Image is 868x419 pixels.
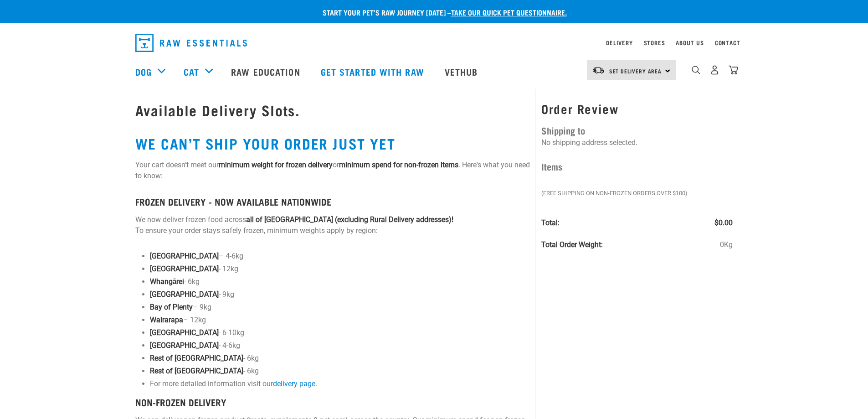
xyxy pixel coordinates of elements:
span: 0Kg [720,239,733,250]
a: delivery page. [273,379,317,388]
p: - 6kg [150,366,530,377]
a: Stores [644,41,665,44]
p: - 6kg [150,353,530,364]
strong: all of [GEOGRAPHIC_DATA] (excluding Rural Delivery addresses)! [246,215,453,224]
h3: Order Review [541,102,733,116]
h4: FROZEN DELIVERY - NOW AVAILABLE NATIONWIDE [135,196,530,207]
p: No shipping address selected. [541,137,733,148]
strong: Total Order Weight: [541,240,603,249]
img: Raw Essentials Logo [135,34,247,52]
img: user.png [710,65,719,75]
p: – 4-6kg [150,251,530,262]
img: van-moving.png [592,66,605,74]
span: Set Delivery Area [609,69,662,72]
a: Cat [184,65,199,78]
p: - 12kg [150,264,530,274]
strong: [GEOGRAPHIC_DATA] [150,252,219,260]
em: (Free Shipping on Non-Frozen orders over $100) [541,189,737,198]
p: - 4-6kg [150,340,530,351]
p: We now deliver frozen food across To ensure your order stays safely frozen, minimum weights apply... [135,214,530,236]
img: home-icon@2x.png [729,65,738,75]
h4: NON-FROZEN DELIVERY [135,397,530,407]
strong: Whangārei [150,277,185,286]
p: – 12kg [150,315,530,326]
strong: Wairarapa [150,316,183,324]
nav: dropdown navigation [128,30,740,56]
h4: Shipping to [541,123,733,137]
strong: Rest of [GEOGRAPHIC_DATA] [150,367,243,375]
p: – 9kg [150,302,530,313]
a: Get started with Raw [312,53,436,90]
a: Dog [135,65,152,78]
p: Your cart doesn’t meet our or . Here's what you need to know: [135,160,530,181]
strong: [GEOGRAPHIC_DATA] [150,328,219,337]
img: home-icon-1@2x.png [692,66,700,74]
p: - 9kg [150,289,530,300]
strong: Rest of [GEOGRAPHIC_DATA] [150,354,243,362]
a: Vethub [436,53,489,90]
p: For more detailed information visit our [150,378,530,389]
a: Delivery [606,41,632,44]
a: Contact [715,41,740,44]
strong: minimum weight for frozen delivery [219,160,333,169]
strong: [GEOGRAPHIC_DATA] [150,264,219,273]
strong: [GEOGRAPHIC_DATA] [150,341,219,350]
h4: Items [541,159,733,173]
h2: WE CAN’T SHIP YOUR ORDER JUST YET [135,135,530,151]
p: - 6kg [150,276,530,287]
a: take our quick pet questionnaire. [451,10,567,14]
a: Raw Education [222,53,311,90]
a: About Us [676,41,704,44]
strong: [GEOGRAPHIC_DATA] [150,290,219,299]
strong: Total: [541,218,560,227]
strong: Bay of Plenty [150,303,193,311]
h1: Available Delivery Slots. [135,102,530,118]
p: - 6-10kg [150,327,530,338]
span: $0.00 [714,217,733,228]
strong: minimum spend for non-frozen items [339,160,458,169]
